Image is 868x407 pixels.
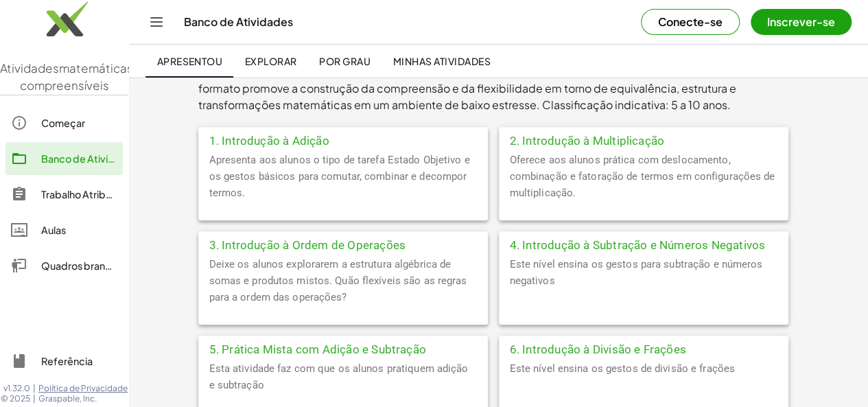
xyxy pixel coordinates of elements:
[751,9,852,35] button: Inscrever-se
[38,393,97,404] font: Graspable, Inc.
[209,342,426,356] font: 5. Prática Mista com Adição e Subtração
[510,154,775,199] font: Oferece aos alunos prática com deslocamento, combinação e fatoração de termos em configurações de...
[41,188,126,200] font: Trabalho Atribuído
[41,355,93,367] font: Referência
[245,55,297,67] font: Explorar
[5,142,123,175] a: Banco de Atividades
[33,393,36,404] font: |
[209,362,469,391] font: Esta atividade faz com que os alunos pratiquem adição e subtração
[510,238,766,252] font: 4. Introdução à Subtração e Números Negativos
[319,55,371,67] font: Por grau
[5,178,123,211] a: Trabalho Atribuído
[5,106,123,139] a: Começar
[20,60,134,93] font: matemáticas compreensíveis
[209,154,470,199] font: Apresenta aos alunos o tipo de tarefa Estado Objetivo e os gestos básicos para comutar, combinar ...
[510,258,763,287] font: Este nível ensina os gestos para subtração e números negativos
[41,152,138,165] font: Banco de Atividades
[393,55,491,67] font: Minhas Atividades
[33,383,36,393] font: |
[41,117,85,129] font: Começar
[510,134,665,148] font: 2. Introdução à Multiplicação
[209,258,467,303] font: Deixe os alunos explorarem a estrutura algébrica de somas e produtos mistos. Quão flexíveis são a...
[209,238,406,252] font: 3. Introdução à Ordem de Operações
[41,224,66,236] font: Aulas
[5,213,123,246] a: Aulas
[767,14,835,29] font: Inscrever-se
[641,9,740,35] button: Conecte-se
[156,55,222,67] font: Apresentou
[38,383,128,394] a: Política de Privacidade
[1,393,30,404] font: © 2025
[41,259,122,272] font: Quadros brancos
[5,345,123,377] a: Referência
[3,383,30,393] font: v1.32.0
[145,11,167,33] button: Alternar navegação
[198,15,769,112] font: Atribua estas atividades aos seus alunos para ajudá-los a se familiarizarem com o Graspable Math ...
[38,383,128,393] font: Política de Privacidade
[5,249,123,282] a: Quadros brancos
[209,134,329,148] font: 1. Introdução à Adição
[510,362,735,375] font: Este nível ensina os gestos de divisão e frações
[658,14,723,29] font: Conecte-se
[510,342,686,356] font: 6. Introdução à Divisão e Frações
